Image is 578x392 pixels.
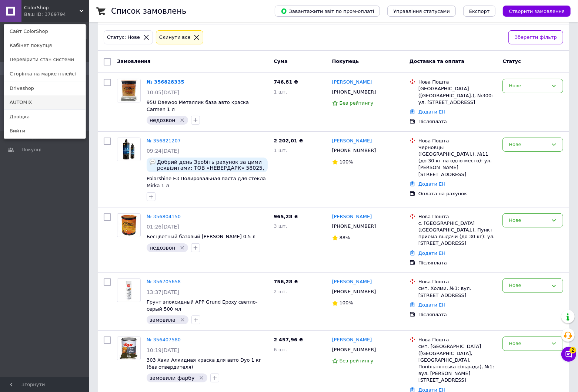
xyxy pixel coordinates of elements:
span: 09:24[DATE] [147,148,179,154]
span: 100% [340,159,353,165]
span: 10:05[DATE] [147,89,179,95]
div: Cкинути все [158,34,192,41]
div: смт. [GEOGRAPHIC_DATA] ([GEOGRAPHIC_DATA], [GEOGRAPHIC_DATA]. Попільнянська сільрада), №1: вул. [... [418,343,497,383]
div: Нова Пошта [418,79,497,85]
a: Фото товару [117,278,141,302]
span: Зберегти фільтр [515,34,557,41]
span: Статус [502,58,521,64]
span: 6 шт. [274,347,287,352]
span: 1 шт. [274,89,287,95]
span: 1 шт. [274,148,287,153]
a: 95U Daewoo Металлик база авто краска Carmen 1 л [147,99,249,112]
img: :speech_balloon: [150,159,156,165]
a: Фото товару [117,213,141,237]
div: Нова Пошта [418,213,497,220]
span: ColorShop [24,4,80,11]
svg: Видалити мітку [179,117,185,123]
a: Фото товару [117,337,141,360]
span: Покупці [21,146,41,153]
div: Післяплата [418,118,497,125]
span: замовили фарбу [150,375,194,381]
a: [PERSON_NAME] [332,213,372,220]
button: Експорт [463,6,496,17]
span: 2 457,96 ₴ [274,337,303,342]
a: Перевірити стан системи [4,53,86,67]
span: 88% [340,235,350,240]
div: Нова Пошта [418,337,497,343]
span: Покупець [332,58,359,64]
span: Експорт [469,9,490,14]
a: Довідка [4,110,86,124]
span: Без рейтингу [340,358,374,364]
span: 10:19[DATE] [147,347,179,353]
span: 01:26[DATE] [147,224,179,230]
div: Післяплата [418,260,497,266]
a: № 356804150 [147,214,181,219]
a: Кабінет покупця [4,38,86,53]
div: Нова Пошта [418,278,497,285]
span: Без рейтингу [340,100,374,106]
img: Фото товару [117,279,140,302]
span: Cума [274,58,287,64]
div: Нова Пошта [418,138,497,144]
a: № 356705658 [147,279,181,284]
span: Замовлення [117,58,150,64]
svg: Видалити мітку [198,375,204,381]
span: 756,28 ₴ [274,279,298,284]
span: Завантажити звіт по пром-оплаті [281,8,374,14]
span: 2 [569,347,576,354]
button: Чат з покупцем2 [561,347,576,362]
div: Статус: Нове [106,34,141,41]
img: Фото товару [117,337,140,360]
span: 3 шт. [274,223,287,229]
div: с. [GEOGRAPHIC_DATA] ([GEOGRAPHIC_DATA].), Пункт приема-выдачи (до 30 кг): ул. [STREET_ADDRESS] [418,220,497,247]
div: Нове [509,282,548,290]
span: Управління статусами [393,9,450,14]
div: [PHONE_NUMBER] [331,345,378,355]
a: Polarshine E3 Полировальная паста для стекла Mirka 1 л [147,176,266,188]
div: Нове [509,340,548,348]
span: 100% [340,300,353,305]
div: [PHONE_NUMBER] [331,87,378,97]
a: Додати ЕН [418,109,445,115]
img: Фото товару [117,138,140,161]
button: Завантажити звіт по пром-оплаті [275,6,380,17]
svg: Видалити мітку [180,317,186,323]
div: [PHONE_NUMBER] [331,287,378,297]
span: 13:37[DATE] [147,289,179,295]
a: [PERSON_NAME] [332,79,372,86]
img: Фото товару [117,79,140,102]
a: Сайт ColorShop [4,24,86,38]
div: Ваш ID: 3769794 [24,11,55,18]
div: Оплата на рахунок [418,190,497,197]
a: [PERSON_NAME] [332,138,372,145]
button: Управління статусами [387,6,456,17]
a: Бесцветный базовый [PERSON_NAME] 0.5 л [147,234,255,239]
span: Добрий день Зробіть рахунок за цими реквізитами: ТОВ «НЕВЕРДАРК» 58025, м.Чернівці, вул. [PERSON_... [157,159,265,171]
div: Черновцы ([GEOGRAPHIC_DATA].), №11 (до 30 кг на одно место): ул. [PERSON_NAME][STREET_ADDRESS] [418,144,497,178]
a: Грунт эпоксидный APP Grund Epoxy светло-серый 500 мл [147,299,257,312]
div: Нове [509,82,548,90]
a: AUTOMIX [4,95,86,109]
a: 303 Хаки Алкидная краска для авто Dyo 1 кг (без отвердителя) [147,357,261,370]
button: Створити замовлення [503,6,571,17]
div: [PHONE_NUMBER] [331,222,378,231]
div: смт. Холми, №1: вул. [STREET_ADDRESS] [418,285,497,298]
span: Доставка та оплата [410,58,464,64]
a: Створити замовлення [495,8,571,14]
span: 746,81 ₴ [274,79,298,85]
h1: Список замовлень [111,7,186,16]
span: 2 202,01 ₴ [274,138,303,143]
div: [GEOGRAPHIC_DATA] ([GEOGRAPHIC_DATA].), №300: ул. [STREET_ADDRESS] [418,85,497,106]
span: недозвон [150,117,175,123]
a: [PERSON_NAME] [332,278,372,285]
div: Післяплата [418,311,497,318]
span: недозвон [150,245,175,251]
img: Фото товару [117,214,140,237]
a: № 356821207 [147,138,181,143]
div: Нове [509,141,548,149]
div: Нове [509,217,548,224]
